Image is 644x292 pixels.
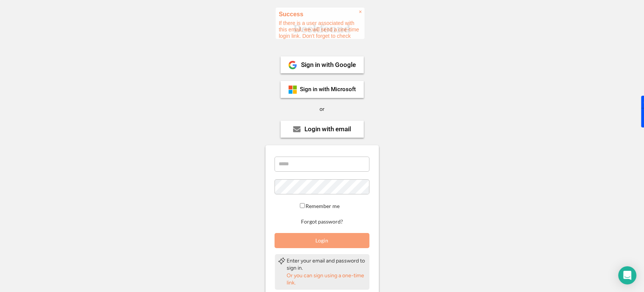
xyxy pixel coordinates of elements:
[320,106,324,113] div: or
[300,218,344,225] button: Forgot password?
[300,87,356,92] div: Sign in with Microsoft
[279,11,361,17] h2: Success
[276,8,365,39] div: If there is a user associated with this email, we will send a one-time login link. Don't forget t...
[287,257,366,272] div: Enter your email and password to sign in.
[287,272,366,287] div: Or you can sign using a one-time link.
[618,266,636,284] div: Open Intercom Messenger
[288,85,297,94] img: ms-symbollockup_mssymbol_19.png
[288,61,297,70] img: 1024px-Google__G__Logo.svg.png
[304,126,351,132] div: Login with email
[359,9,362,15] span: ×
[275,233,369,248] button: Login
[306,203,340,209] label: Remember me
[301,62,356,68] div: Sign in with Google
